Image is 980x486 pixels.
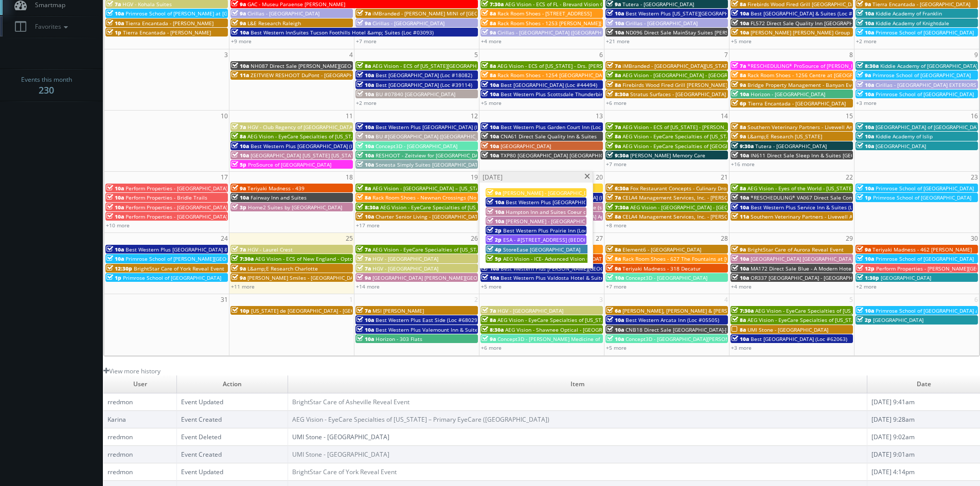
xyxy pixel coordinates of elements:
span: Kiddie Academy of Knightdale [876,20,949,27]
span: Best Western Plus [GEOGRAPHIC_DATA] (Loc #48184) [251,142,381,150]
span: MA172 Direct Sale Blue - A Modern Hotel, Ascend Hotel Collection [751,265,915,272]
span: 8a [732,185,746,192]
a: +11 more [231,283,255,290]
span: 7:30a [607,204,629,211]
span: 8a [732,123,746,131]
span: Primrose School of [PERSON_NAME] at [GEOGRAPHIC_DATA] [126,10,273,17]
a: +10 more [106,222,130,229]
span: Primrose School of [GEOGRAPHIC_DATA] [873,194,971,201]
span: Tierra Encantada - [PERSON_NAME] [126,20,213,27]
span: 10a [857,142,874,150]
span: [PERSON_NAME] - [GEOGRAPHIC_DATA] Apartments [506,218,632,225]
span: 10a [357,123,374,131]
span: Best Western Plus [GEOGRAPHIC_DATA] (Loc #11187) [506,199,636,206]
span: Tierra Encantada - [GEOGRAPHIC_DATA] [872,1,970,8]
span: 11a [231,71,249,79]
span: ND096 Direct Sale MainStay Suites [PERSON_NAME] [626,29,755,36]
span: 10a [732,29,749,36]
span: NH087 Direct Sale [PERSON_NAME][GEOGRAPHIC_DATA], Ascend Hotel Collection [251,62,452,69]
span: 10a [357,71,374,79]
span: BU #07840 [GEOGRAPHIC_DATA] [376,91,455,98]
a: +2 more [856,38,877,45]
span: 8a [357,194,371,201]
span: 7a [357,255,371,262]
span: 9a [857,246,871,253]
a: +2 more [356,99,377,106]
span: 7a [231,246,246,253]
span: 10a [106,204,124,211]
span: [GEOGRAPHIC_DATA] [501,142,551,150]
span: 7:30a [732,307,754,314]
a: +7 more [356,38,377,45]
span: IN611 Direct Sale Sleep Inn & Suites [GEOGRAPHIC_DATA] [751,152,893,159]
span: 10a [607,10,624,17]
span: [GEOGRAPHIC_DATA] [GEOGRAPHIC_DATA] [751,255,853,262]
span: ZEITVIEW RESHOOT DuPont - [GEOGRAPHIC_DATA], [GEOGRAPHIC_DATA] [251,71,428,79]
span: Best [GEOGRAPHIC_DATA] (Loc #39114) [376,81,472,88]
span: Bridge Property Management - Banyan Everton [747,81,865,88]
a: +9 more [231,38,252,45]
span: 10a [357,142,374,150]
span: Cirillas - [GEOGRAPHIC_DATA] ([GEOGRAPHIC_DATA]) [497,29,625,36]
span: AEG Vision - [GEOGRAPHIC_DATA] – [US_STATE][GEOGRAPHIC_DATA]. ([GEOGRAPHIC_DATA]) [372,185,594,192]
span: 8a [607,246,621,253]
span: Perform Properties - [GEOGRAPHIC_DATA] [126,213,227,220]
span: 10a [482,274,499,281]
span: Smartmap [30,1,65,9]
span: 9:30a [607,152,629,159]
span: CELA4 Management Services, Inc. - [PERSON_NAME] Genesis [622,213,772,220]
span: 10a [857,255,874,262]
span: 10a [857,20,874,27]
span: ProSource of [GEOGRAPHIC_DATA] [248,161,331,168]
span: AEG Vision - EyeCare Specialties of [US_STATE] – [PERSON_NAME] Eye Care [372,246,557,253]
span: Sonesta Simply Suites [GEOGRAPHIC_DATA] [376,161,483,168]
span: L&amp;E Research [US_STATE] [747,133,822,140]
span: 10a [487,208,504,215]
span: 8:30a [857,62,879,69]
span: 10a [231,194,249,201]
span: 7a [607,123,621,131]
span: 7:30a [231,255,254,262]
span: 9a [732,81,746,88]
span: Concept3D - [GEOGRAPHIC_DATA] [376,142,457,150]
span: Firebirds Wood Fired Grill [PERSON_NAME] [622,81,727,88]
span: Tutera - [GEOGRAPHIC_DATA] [755,142,827,150]
span: 9a [231,185,246,192]
span: 8:30a [357,204,379,211]
span: HGV - Club Regency of [GEOGRAPHIC_DATA] [247,123,354,131]
span: Primrose School of [GEOGRAPHIC_DATA] [876,91,974,98]
span: iMBranded - [PERSON_NAME] MINI of [GEOGRAPHIC_DATA] [372,10,516,17]
span: Best [GEOGRAPHIC_DATA] (Loc #44494) [501,81,597,88]
span: 10a [857,91,874,98]
span: *RESCHEDULING* VA067 Direct Sale Comfort Suites [GEOGRAPHIC_DATA] [751,194,931,201]
a: +3 more [856,99,877,106]
span: 8a [482,20,496,27]
span: 9:30a [732,142,754,150]
span: 10a [482,91,499,98]
span: 10a [482,142,499,150]
span: [GEOGRAPHIC_DATA] [PERSON_NAME][GEOGRAPHIC_DATA] [372,274,515,281]
span: 10a [357,161,374,168]
a: +5 more [481,99,502,106]
span: 7a [106,1,121,8]
span: [PERSON_NAME] - [GEOGRAPHIC_DATA] [503,189,598,196]
span: 1p [106,274,121,281]
span: AEG Vision - EyeCare Specialties of [US_STATE] - In Focus Vision Center [497,316,671,323]
span: 10a [732,91,749,98]
span: 10a [482,123,499,131]
span: Best Western Plus [GEOGRAPHIC_DATA] & Suites (Loc #45093) [126,246,278,253]
span: 10a [857,123,874,131]
span: 5p [231,161,246,168]
span: 10a [732,20,749,27]
span: 10a [482,265,499,272]
a: +14 more [356,283,380,290]
span: 7a [357,265,371,272]
span: HGV - Kohala Suites [122,1,172,8]
span: 10a [106,20,124,27]
span: [GEOGRAPHIC_DATA] [881,274,931,281]
span: GAC - Museu Paraense [PERSON_NAME] [247,1,345,8]
span: 9a [857,71,871,79]
span: 10a [231,142,249,150]
span: 8a [607,81,621,88]
span: [GEOGRAPHIC_DATA] [US_STATE] [US_STATE] [251,152,359,159]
